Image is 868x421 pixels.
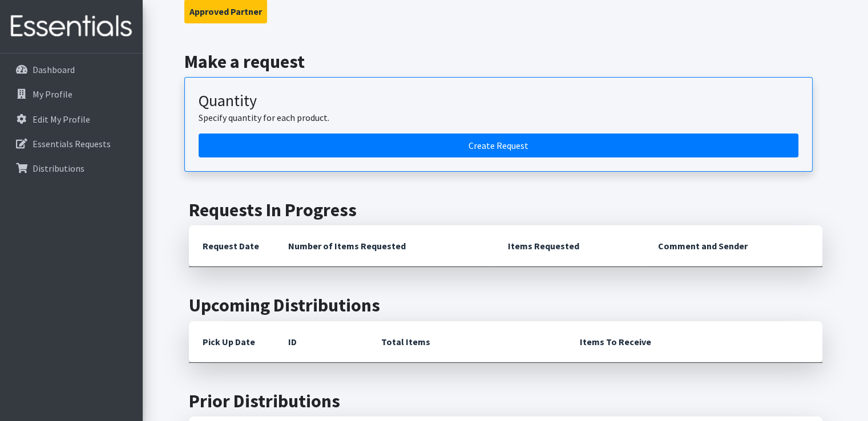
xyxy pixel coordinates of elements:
[199,91,798,111] h3: Quantity
[189,225,274,267] th: Request Date
[189,199,822,221] h2: Requests In Progress
[33,114,90,125] p: Edit My Profile
[368,321,566,363] th: Total Items
[566,321,822,363] th: Items To Receive
[189,294,822,316] h2: Upcoming Distributions
[189,321,274,363] th: Pick Up Date
[5,108,138,131] a: Edit My Profile
[5,58,138,81] a: Dashboard
[5,83,138,106] a: My Profile
[644,225,822,267] th: Comment and Sender
[33,163,84,174] p: Distributions
[199,111,798,124] p: Specify quantity for each product.
[33,138,111,149] p: Essentials Requests
[274,321,368,363] th: ID
[5,157,138,180] a: Distributions
[494,225,644,267] th: Items Requested
[189,390,822,412] h2: Prior Distributions
[199,133,798,157] a: Create a request by quantity
[5,132,138,155] a: Essentials Requests
[33,88,72,100] p: My Profile
[33,64,75,75] p: Dashboard
[274,225,495,267] th: Number of Items Requested
[5,7,138,46] img: HumanEssentials
[184,51,826,72] h2: Make a request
